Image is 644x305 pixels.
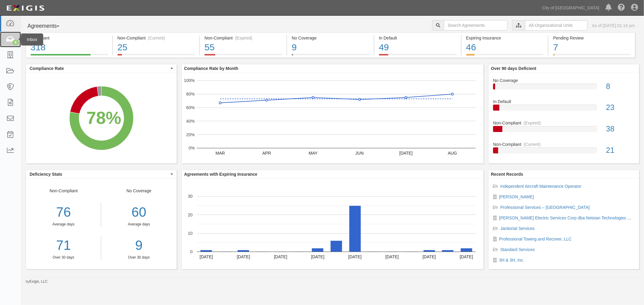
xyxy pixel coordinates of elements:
[26,255,101,260] div: Over 30 days
[182,179,483,269] svg: A chart.
[26,73,177,163] svg: A chart.
[379,35,457,41] div: In Default
[106,255,172,260] div: Over 30 days
[601,102,639,113] div: 23
[26,222,101,227] div: Average days
[188,212,193,217] text: 20
[113,54,200,59] a: Non-Compliant(Current)25
[12,40,19,45] div: 8
[466,41,544,54] div: 46
[186,132,195,137] text: 20%
[601,124,639,134] div: 38
[216,151,225,156] text: MAR
[553,35,630,41] div: Pending Review
[188,194,193,199] text: 30
[292,41,369,54] div: 9
[348,254,361,259] text: [DATE]
[500,247,535,252] a: Standard Services
[493,77,635,99] a: No Coverage8
[525,20,588,30] input: All Organizational Units
[422,254,436,259] text: [DATE]
[355,151,364,156] text: JUN
[26,188,101,260] div: Non-Compliant
[489,99,639,105] div: In Default
[385,254,399,259] text: [DATE]
[184,66,239,71] b: Compliance Rate by Month
[500,184,582,189] a: Independent Aircraft Maintenance Operator
[188,231,193,236] text: 10
[499,237,572,241] a: Professional Towing and Recover, LLC
[309,151,318,156] text: MAY
[499,258,524,263] a: 3H & 3H, Inc.
[184,78,195,83] text: 100%
[601,145,639,156] div: 21
[30,279,48,284] a: Exigis, LLC
[21,33,43,46] div: Inbox
[493,141,635,158] a: Non-Compliant(Current)21
[26,64,177,73] button: Compliance Rate
[26,279,48,284] small: by
[460,254,473,259] text: [DATE]
[549,54,635,59] a: Pending Review7
[237,254,250,259] text: [DATE]
[524,120,541,126] div: (Expired)
[493,99,635,120] a: In Default23
[106,222,172,227] div: Average days
[26,20,71,32] button: Agreements
[500,205,590,210] a: Professional Services – [GEOGRAPHIC_DATA]
[592,23,635,29] div: As of [DATE] 01:16 pm
[182,73,483,163] svg: A chart.
[30,171,169,177] span: Deficiency Stats
[539,2,602,14] a: City of [GEOGRAPHIC_DATA]
[30,35,108,41] div: Compliant
[186,105,195,110] text: 60%
[106,236,172,255] a: 9
[524,141,541,147] div: (Current)
[553,41,630,54] div: 7
[491,66,536,71] b: Over 90 days Deficient
[148,35,165,41] div: (Current)
[86,105,121,130] div: 78%
[292,35,369,41] div: No Coverage
[499,215,639,220] a: [PERSON_NAME] Electric Services Corp dba Netsian Technologies Group
[117,35,195,41] div: Non-Compliant (Current)
[204,41,282,54] div: 55
[235,35,252,41] div: (Expired)
[190,249,193,254] text: 0
[489,120,639,126] div: Non-Compliant
[311,254,324,259] text: [DATE]
[499,194,534,199] a: [PERSON_NAME]
[399,151,412,156] text: [DATE]
[30,41,108,54] div: 318
[101,188,176,260] div: No Coverage
[26,170,177,178] button: Deficiency Stats
[200,254,213,259] text: [DATE]
[618,4,625,11] i: Help Center - Complianz
[493,120,635,141] a: Non-Compliant(Expired)38
[186,92,195,96] text: 80%
[26,236,101,255] a: 71
[462,54,548,59] a: Expiring Insurance46
[601,81,639,92] div: 8
[489,77,639,83] div: No Coverage
[26,203,101,222] div: 76
[274,254,287,259] text: [DATE]
[379,41,457,54] div: 49
[184,172,258,177] b: Agreements with Expiring Insurance
[200,54,287,59] a: Non-Compliant(Expired)55
[262,151,271,156] text: APR
[491,172,523,177] b: Recent Records
[117,41,195,54] div: 25
[448,151,457,156] text: AUG
[26,54,112,59] a: Compliant318
[5,3,46,14] img: logo-5460c22ac91f19d4615b14bd174203de0afe785f0fc80cf4dbbc73dc1793850b.png
[186,119,195,124] text: 40%
[374,54,461,59] a: In Default49
[30,65,169,71] span: Compliance Rate
[287,54,374,59] a: No Coverage9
